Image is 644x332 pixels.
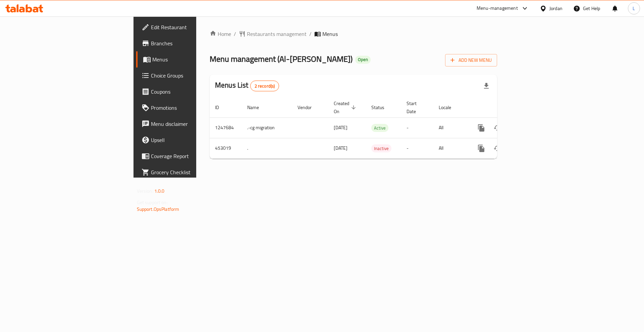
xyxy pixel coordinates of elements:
[334,99,358,115] span: Created On
[137,187,153,195] span: Version:
[477,4,518,12] div: Menu-management
[215,103,228,111] span: ID
[215,80,279,91] h2: Menus List
[151,152,236,160] span: Coverage Report
[371,144,391,152] div: Inactive
[478,78,494,94] div: Export file
[489,120,505,136] button: Change Status
[151,23,236,31] span: Edit Restaurant
[251,83,279,89] span: 2 record(s)
[136,67,241,84] a: Choice Groups
[371,103,393,111] span: Status
[239,30,307,38] a: Restaurants management
[136,116,241,132] a: Menu disclaimer
[445,54,497,66] button: Add New Menu
[355,56,371,64] div: Open
[250,81,279,91] div: Total records count
[242,117,292,138] td: .-cg migration
[371,124,388,132] div: Active
[450,56,492,64] span: Add New Menu
[322,30,338,38] span: Menus
[334,144,347,152] span: [DATE]
[210,30,497,38] nav: breadcrumb
[151,120,236,128] span: Menu disclaimer
[136,51,241,67] a: Menus
[242,138,292,158] td: .
[136,35,241,51] a: Branches
[136,132,241,148] a: Upsell
[468,97,543,118] th: Actions
[549,5,562,12] div: Jordan
[473,120,489,136] button: more
[151,168,236,176] span: Grocery Checklist
[136,164,241,180] a: Grocery Checklist
[151,136,236,144] span: Upsell
[433,138,468,158] td: All
[210,97,543,159] table: enhanced table
[489,140,505,156] button: Change Status
[136,84,241,100] a: Coupons
[298,103,320,111] span: Vendor
[407,99,425,115] span: Start Date
[309,30,312,38] li: /
[247,103,268,111] span: Name
[137,198,168,207] span: Get support on:
[137,205,179,214] a: Support.OpsPlatform
[633,5,635,12] span: L
[136,19,241,35] a: Edit Restaurant
[355,57,371,62] span: Open
[247,30,307,38] span: Restaurants management
[136,100,241,116] a: Promotions
[151,88,236,96] span: Coupons
[154,187,165,195] span: 1.0.0
[439,103,460,111] span: Locale
[151,39,236,47] span: Branches
[433,117,468,138] td: All
[401,138,433,158] td: -
[371,145,391,152] span: Inactive
[334,123,347,132] span: [DATE]
[473,140,489,156] button: more
[151,104,236,112] span: Promotions
[210,51,353,66] span: Menu management ( Al-[PERSON_NAME] )
[151,72,236,80] span: Choice Groups
[401,117,433,138] td: -
[152,55,236,63] span: Menus
[136,148,241,164] a: Coverage Report
[371,124,388,132] span: Active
